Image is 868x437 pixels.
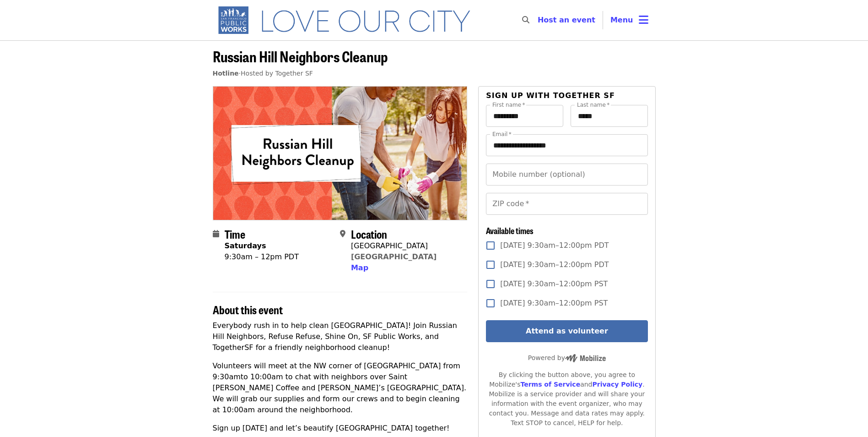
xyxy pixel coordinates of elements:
label: Email [492,131,512,137]
input: ZIP code [486,193,647,215]
a: [GEOGRAPHIC_DATA] [351,252,437,261]
strong: Saturdays [225,241,266,250]
span: · [213,70,313,77]
button: Attend as volunteer [486,320,647,342]
span: About this event [213,301,283,317]
button: Toggle account menu [603,9,656,31]
span: [DATE] 9:30am–12:00pm PST [500,298,608,309]
input: Search [535,9,542,31]
a: Host an event [538,16,595,24]
span: Menu [610,16,633,24]
span: [DATE] 9:30am–12:00pm PDT [500,240,609,251]
a: Privacy Policy [592,381,642,388]
span: Map [351,263,368,272]
span: Available times [486,224,534,236]
label: Last name [577,102,609,108]
input: Email [486,134,647,156]
img: SF Public Works - Home [213,5,484,35]
input: First name [486,105,563,127]
i: bars icon [639,13,648,27]
i: search icon [522,16,529,24]
p: Sign up [DATE] and let’s beautify [GEOGRAPHIC_DATA] together! [213,423,468,434]
label: First name [492,102,525,108]
img: Powered by Mobilize [565,354,606,362]
div: 9:30am – 12pm PDT [225,251,299,262]
span: [DATE] 9:30am–12:00pm PST [500,279,608,290]
button: Map [351,262,368,273]
input: Last name [571,105,648,127]
p: Volunteers will meet at the NW corner of [GEOGRAPHIC_DATA] from 9:30amto 10:00am to chat with nei... [213,361,468,415]
img: Russian Hill Neighbors Cleanup organized by Together SF [213,87,467,219]
i: calendar icon [213,229,219,238]
input: Mobile number (optional) [486,164,647,186]
span: Time [225,226,245,242]
div: [GEOGRAPHIC_DATA] [351,240,437,251]
span: Sign up with Together SF [486,91,615,100]
a: Terms of Service [520,381,580,388]
span: Location [351,226,387,242]
div: By clicking the button above, you agree to Mobilize's and . Mobilize is a service provider and wi... [486,370,647,428]
span: Hosted by Together SF [241,70,313,77]
span: [DATE] 9:30am–12:00pm PDT [500,259,609,270]
span: Russian Hill Neighbors Cleanup [213,45,388,67]
i: map-marker-alt icon [340,229,345,238]
span: Powered by [528,354,606,361]
p: Everybody rush in to help clean [GEOGRAPHIC_DATA]! Join Russian Hill Neighbors, Refuse Refuse, Sh... [213,320,468,353]
a: Hotline [213,70,239,77]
